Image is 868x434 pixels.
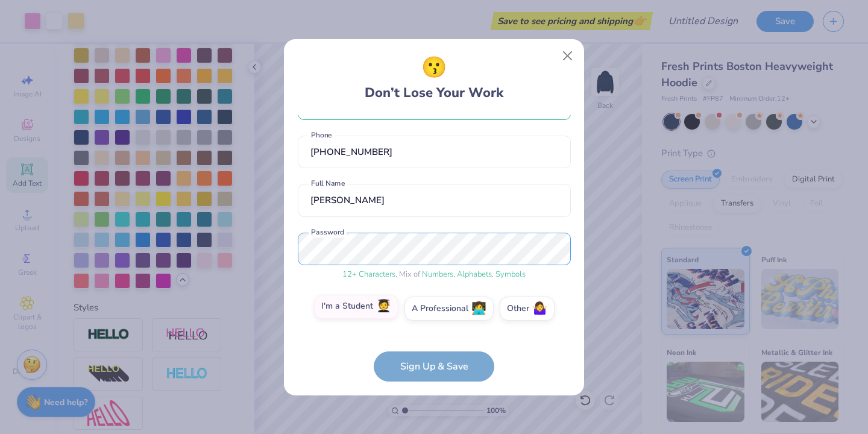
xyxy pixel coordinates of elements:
span: 🧑‍🎓 [376,300,391,313]
button: Close [556,44,579,67]
span: Alphabets [457,269,492,280]
span: 🤷‍♀️ [532,301,547,315]
label: I'm a Student [314,295,398,319]
span: Numbers [422,269,453,280]
label: Other [500,297,555,321]
label: A Professional [404,297,494,321]
span: Symbols [495,269,526,280]
div: Don’t Lose Your Work [365,52,503,103]
span: 😗 [421,52,447,83]
div: , Mix of , , [298,269,571,281]
span: 👩‍💻 [471,301,486,315]
span: 12 + Characters [342,269,395,280]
